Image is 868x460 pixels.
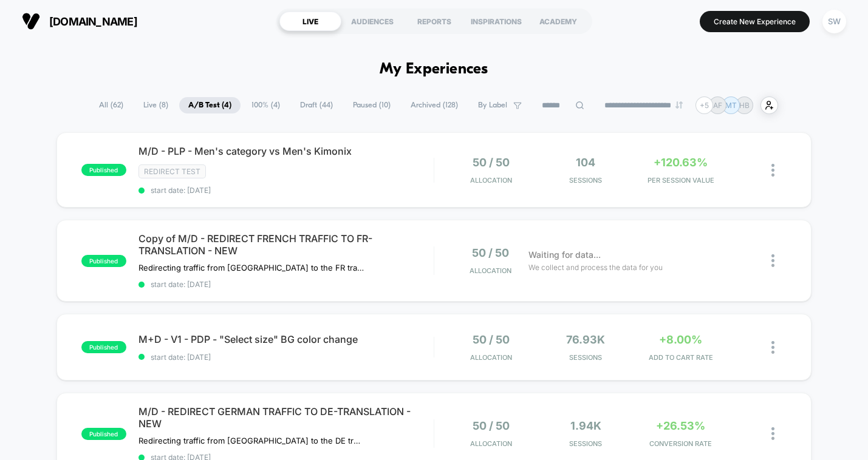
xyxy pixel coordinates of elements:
[771,341,774,354] img: close
[725,101,737,110] p: MT
[81,428,126,440] span: published
[138,232,434,257] span: Copy of M/D - REDIRECT FRENCH TRAFFIC TO FR-TRANSLATION - NEW
[344,97,400,113] span: Paused ( 10 )
[659,333,702,346] span: +8.00%
[134,97,177,113] span: Live ( 8 )
[138,263,364,272] span: Redirecting traffic from [GEOGRAPHIC_DATA] to the FR translation of the website.
[138,145,434,157] span: M/D - PLP - Men's category vs Men's Kimonix
[473,419,510,432] span: 50 / 50
[819,9,850,34] button: SW
[22,12,40,30] img: Visually logo
[656,419,705,432] span: +26.53%
[472,246,509,259] span: 50 / 50
[81,341,126,353] span: published
[713,101,722,110] p: AF
[138,280,434,289] span: start date: [DATE]
[138,186,434,195] span: start date: [DATE]
[771,254,774,267] img: close
[90,97,132,113] span: All ( 62 )
[527,12,589,31] div: ACADEMY
[700,11,810,32] button: Create New Experience
[242,97,289,113] span: 100% ( 4 )
[541,176,630,184] span: Sessions
[473,333,510,346] span: 50 / 50
[528,262,663,273] span: We collect and process the data for you
[473,156,510,169] span: 50 / 50
[138,164,206,178] span: Redirect Test
[637,353,725,362] span: ADD TO CART RATE
[470,353,512,362] span: Allocation
[179,97,241,113] span: A/B Test ( 4 )
[138,353,434,362] span: start date: [DATE]
[81,164,126,176] span: published
[470,176,512,184] span: Allocation
[695,96,713,114] div: + 5
[138,436,364,445] span: Redirecting traffic from [GEOGRAPHIC_DATA] to the DE translation of the website.
[380,61,488,78] h1: My Experiences
[675,101,683,109] img: end
[49,15,137,28] span: [DOMAIN_NAME]
[637,176,725,184] span: PER SESSION VALUE
[465,12,527,31] div: INSPIRATIONS
[291,97,342,113] span: Draft ( 44 )
[470,266,511,275] span: Allocation
[138,333,434,345] span: M+D - V1 - PDP - "Select size" BG color change
[402,97,467,113] span: Archived ( 128 )
[341,12,403,31] div: AUDIENCES
[771,164,774,177] img: close
[576,156,595,169] span: 104
[822,10,846,33] div: SW
[18,12,141,31] button: [DOMAIN_NAME]
[541,353,630,362] span: Sessions
[478,101,507,110] span: By Label
[541,439,630,448] span: Sessions
[470,439,512,448] span: Allocation
[279,12,341,31] div: LIVE
[654,156,708,169] span: +120.63%
[566,333,605,346] span: 76.93k
[403,12,465,31] div: REPORTS
[570,419,601,432] span: 1.94k
[81,255,126,267] span: published
[528,248,601,262] span: Waiting for data...
[739,101,750,110] p: HB
[637,439,725,448] span: CONVERSION RATE
[138,405,434,430] span: M/D - REDIRECT GERMAN TRAFFIC TO DE-TRANSLATION - NEW
[771,427,774,440] img: close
